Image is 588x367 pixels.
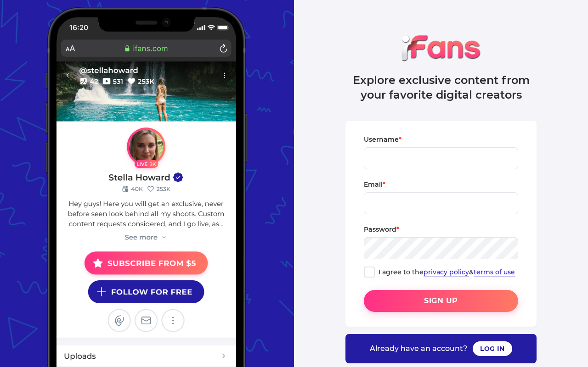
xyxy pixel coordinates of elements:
[364,237,518,259] input: Password*
[424,296,458,305] span: Sign up
[379,268,515,276] div: I agree to the &
[424,268,469,277] a: privacy policy
[364,192,518,214] input: Email*
[364,290,518,312] button: Sign up
[473,341,512,356] button: Log in
[364,135,518,144] div: Username
[364,180,518,189] div: Email
[370,344,467,353] span: Already have an account?
[480,345,505,353] span: Log in
[474,268,515,277] a: terms of use
[349,73,533,102] h4: Explore exclusive content from your favorite digital creators
[400,33,482,62] img: iFans
[364,225,518,234] div: Password
[364,147,518,169] input: Username*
